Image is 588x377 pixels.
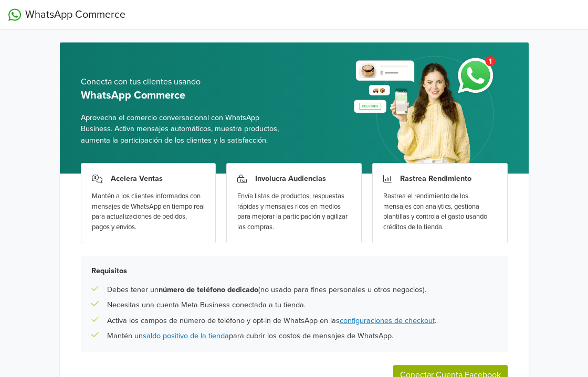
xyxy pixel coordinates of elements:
h3: Involucra Audiencias [255,174,326,183]
a: saldo positivo de la tienda [143,331,229,340]
span: Aprovecha el comercio conversacional con WhatsApp Business. Activa mensajes automáticos, muestra ... [81,112,286,146]
img: whatsapp_setup_banner [345,50,507,174]
div: Rastrea el rendimiento de los mensajes con analytics, gestiona plantillas y controla el gasto usa... [383,191,497,232]
a: configuraciones de checkout [340,316,435,325]
h3: Acelera Ventas [111,174,163,183]
p: Mantén un para cubrir los costos de mensajes de WhatsApp. [107,330,393,342]
div: Mantén a los clientes informados con mensajes de WhatsApp en tiempo real para actualizaciones de ... [92,191,205,232]
h5: Requisitos [91,266,497,275]
div: Envía listas de productos, respuestas rápidas y mensajes ricos en medios para mejorar la particip... [237,191,351,232]
h5: WhatsApp Commerce [81,89,286,102]
b: número de teléfono dedicado [159,285,258,294]
p: Activa los campos de número de teléfono y opt-in de WhatsApp en las . [107,315,436,327]
h3: Rastrea Rendimiento [400,174,471,183]
img: WhatsApp [8,8,21,21]
p: Debes tener un (no usado para fines personales u otros negocios). [107,284,426,296]
p: Necesitas una cuenta Meta Business conectada a tu tienda. [107,299,306,311]
h5: Conecta con tus clientes usando [81,77,286,87]
span: WhatsApp Commerce [25,7,125,23]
